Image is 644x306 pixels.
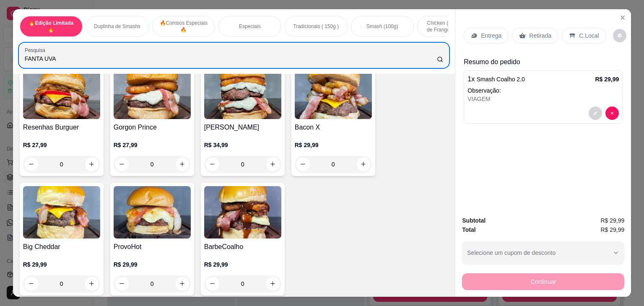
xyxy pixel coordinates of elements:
[204,260,281,269] p: R$ 29,99
[616,11,629,24] button: Close
[600,225,624,234] span: R$ 29,99
[481,31,501,40] p: Entrega
[462,226,475,233] strong: Total
[23,122,100,132] h4: Resenhas Burguer
[424,20,473,33] p: Chicken ( Burguers de Frango )( 120g )
[589,106,602,120] button: decrease-product-quantity
[23,67,100,119] img: product-image
[25,54,437,63] input: Pesquisa
[25,47,48,54] label: Pesquisa
[295,122,372,132] h4: Bacon X
[467,74,525,84] p: 1 x
[579,31,599,40] p: C.Local
[293,23,339,30] p: Tradicionais ( 150g )
[204,141,281,149] p: R$ 34,99
[23,242,100,252] h4: Big Cheddar
[467,86,619,95] p: Observação:
[204,186,281,239] img: product-image
[114,141,191,149] p: R$ 27,99
[94,23,140,30] p: Duplinha de Smashs
[114,67,191,119] img: product-image
[462,217,486,224] strong: Subtotal
[27,20,75,33] p: 🔥Edição Limitada🔥
[462,241,624,265] button: Selecione um cupom de desconto
[159,20,208,33] p: 🔥Combos Especiais 🔥
[204,242,281,252] h4: BarbeCoalho
[613,29,626,42] button: decrease-product-quantity
[114,122,191,132] h4: Gorgon Prince
[477,76,525,83] span: Smash Coalho 2.0
[114,186,191,239] img: product-image
[23,260,100,269] p: R$ 29,99
[239,23,260,30] p: Especiais
[23,186,100,239] img: product-image
[295,141,372,149] p: R$ 29,99
[114,260,191,269] p: R$ 29,99
[204,67,281,119] img: product-image
[204,122,281,132] h4: [PERSON_NAME]
[23,141,100,149] p: R$ 27,99
[529,31,551,40] p: Retirada
[595,75,619,83] p: R$ 29,99
[366,23,398,30] p: Smash (100g)
[464,57,623,67] p: Resumo do pedido
[605,106,619,120] button: decrease-product-quantity
[295,67,372,119] img: product-image
[600,216,624,225] span: R$ 29,99
[467,95,619,103] div: VIAGEM
[114,242,191,252] h4: ProvoHot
